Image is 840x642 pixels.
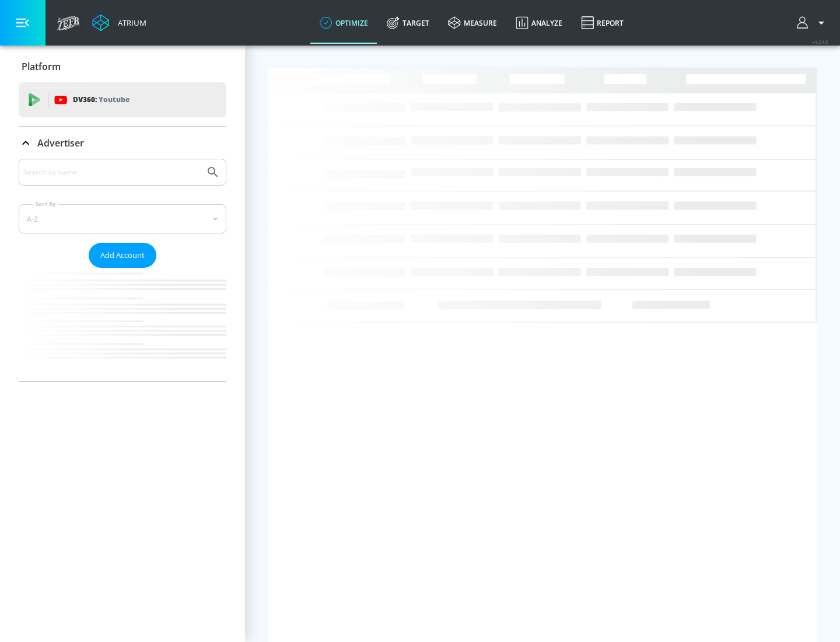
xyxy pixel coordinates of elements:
input: Search by name [23,165,200,180]
button: Add Account [89,243,156,268]
div: DV360: Youtube [19,82,226,117]
div: A-Z [19,204,226,233]
a: Report [572,2,633,44]
a: Analyze [506,2,572,44]
div: Atrium [113,18,146,28]
div: Advertiser [19,159,226,381]
a: Target [377,2,439,44]
label: Sort By [33,200,58,208]
a: measure [439,2,506,44]
a: Atrium [92,14,146,32]
nav: list of Advertiser [19,268,226,381]
p: Youtube [99,93,129,106]
div: Advertiser [19,127,226,159]
div: Platform [19,50,226,83]
p: DV360: [73,93,129,106]
span: Add Account [100,249,145,262]
a: optimize [310,2,377,44]
p: Advertiser [37,137,84,149]
p: Platform [22,60,61,73]
span: v 4.24.0 [812,39,828,45]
